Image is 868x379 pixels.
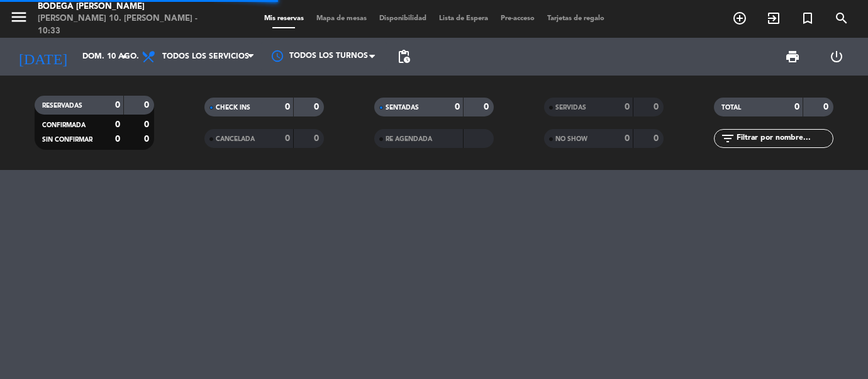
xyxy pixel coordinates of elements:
strong: 0 [144,101,152,110]
span: Mapa de mesas [310,15,373,22]
strong: 0 [654,103,661,111]
strong: 0 [625,134,630,143]
i: [DATE] [9,43,76,71]
div: Bodega [PERSON_NAME] [38,1,208,13]
div: LOG OUT [815,38,859,76]
span: TOTAL [721,105,741,111]
strong: 0 [115,135,120,144]
i: turned_in_not [800,11,815,26]
strong: 0 [654,134,661,143]
span: NO SHOW [555,136,587,142]
strong: 0 [285,134,290,143]
strong: 0 [115,101,120,110]
strong: 0 [314,103,321,111]
i: arrow_drop_down [117,49,132,64]
i: search [834,11,849,26]
span: RESERVADAS [42,103,82,109]
span: CANCELADA [216,136,255,142]
div: [PERSON_NAME] 10. [PERSON_NAME] - 10:33 [38,13,208,37]
span: RE AGENDADA [386,136,432,142]
span: SIN CONFIRMAR [42,137,92,143]
i: power_settings_new [829,49,844,64]
strong: 0 [455,103,460,111]
span: Mis reservas [258,15,310,22]
span: CHECK INS [216,105,250,111]
strong: 0 [625,103,630,111]
strong: 0 [314,134,321,143]
span: SERVIDAS [555,105,586,111]
span: Disponibilidad [373,15,433,22]
strong: 0 [115,120,120,129]
strong: 0 [144,120,152,129]
span: Pre-acceso [494,15,541,22]
span: Lista de Espera [433,15,494,22]
i: menu [9,8,28,26]
i: filter_list [720,131,735,146]
strong: 0 [823,103,831,111]
span: print [785,49,800,64]
span: Todos los servicios [162,52,249,61]
span: Tarjetas de regalo [541,15,611,22]
span: pending_actions [396,49,411,64]
i: exit_to_app [766,11,781,26]
strong: 0 [794,103,799,111]
input: Filtrar por nombre... [735,132,833,145]
i: add_circle_outline [732,11,747,26]
strong: 0 [484,103,491,111]
span: CONFIRMADA [42,122,86,128]
strong: 0 [144,135,152,144]
span: SENTADAS [386,105,419,111]
strong: 0 [285,103,290,111]
button: menu [9,8,28,31]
